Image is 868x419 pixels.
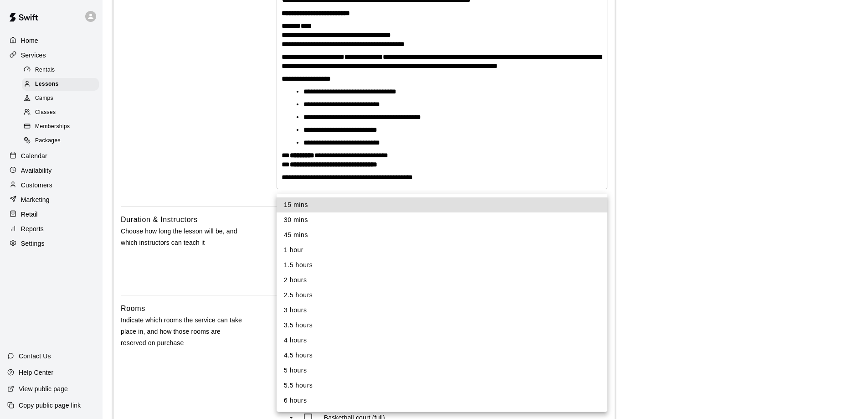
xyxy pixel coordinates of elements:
[277,363,607,378] li: 5 hours
[277,333,607,348] li: 4 hours
[277,348,607,363] li: 4.5 hours
[277,273,607,288] li: 2 hours
[277,228,607,243] li: 45 mins
[277,212,607,228] li: 30 mins
[277,318,607,333] li: 3.5 hours
[277,393,607,408] li: 6 hours
[277,243,607,258] li: 1 hour
[277,303,607,318] li: 3 hours
[277,378,607,393] li: 5.5 hours
[277,197,607,212] li: 15 mins
[277,288,607,303] li: 2.5 hours
[277,258,607,273] li: 1.5 hours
